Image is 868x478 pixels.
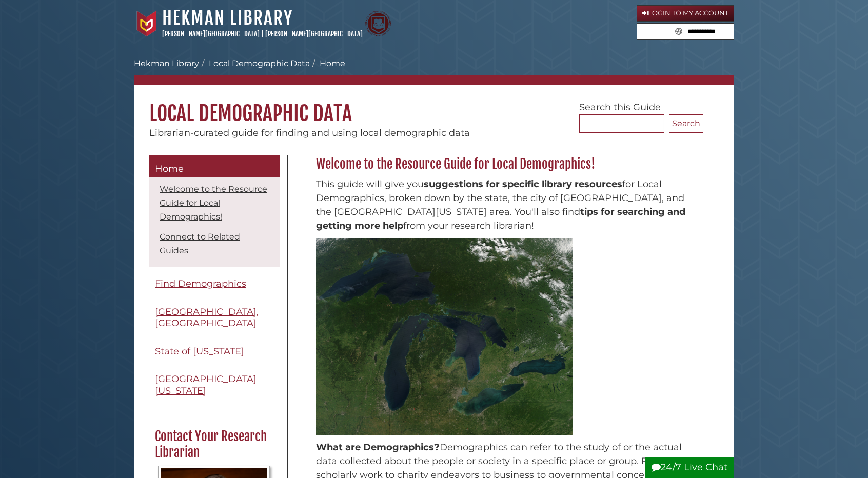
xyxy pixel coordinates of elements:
[637,5,734,22] a: Login to My Account
[310,57,345,70] li: Home
[637,23,734,41] form: Search library guides, policies, and FAQs.
[149,127,470,138] span: Librarian-curated guide for finding and using local demographic data
[316,238,573,435] img: Spatial capture of geographical area of Michigan
[261,30,264,38] span: |
[134,11,160,36] img: Calvin University
[155,278,246,289] span: Find Demographics
[669,114,703,133] button: Search
[155,346,244,357] span: State of [US_STATE]
[149,272,280,295] a: Find Demographics
[645,457,734,478] button: 24/7 Live Chat
[365,11,391,36] img: Calvin Theological Seminary
[155,373,257,396] span: [GEOGRAPHIC_DATA][US_STATE]
[134,57,734,85] nav: breadcrumb
[160,184,267,222] a: Welcome to the Resource Guide for Local Demographics!
[149,301,280,335] a: [GEOGRAPHIC_DATA], [GEOGRAPHIC_DATA]
[209,58,310,68] a: Local Demographic Data
[155,163,184,174] span: Home
[403,220,534,231] span: from your research librarian!
[162,30,260,38] a: [PERSON_NAME][GEOGRAPHIC_DATA]
[162,7,293,29] a: Hekman Library
[316,442,440,453] strong: What are Demographics?
[150,428,278,461] h2: Contact Your Research Librarian
[316,178,684,217] span: for Local Demographics, broken down by the state, the city of [GEOGRAPHIC_DATA], and the [GEOGRAP...
[155,306,259,329] span: [GEOGRAPHIC_DATA], [GEOGRAPHIC_DATA]
[160,232,240,255] a: Connect to Related Guides
[311,156,703,172] h2: Welcome to the Resource Guide for Local Demographics!
[424,178,622,190] span: suggestions for specific library resources
[316,206,685,231] span: tips for searching and getting more help
[134,58,199,68] a: Hekman Library
[316,178,424,190] span: This guide will give you
[265,30,363,38] a: [PERSON_NAME][GEOGRAPHIC_DATA]
[149,368,280,402] a: [GEOGRAPHIC_DATA][US_STATE]
[149,340,280,363] a: State of [US_STATE]
[134,85,734,126] h1: Local Demographic Data
[149,155,280,178] a: Home
[672,24,685,37] button: Search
